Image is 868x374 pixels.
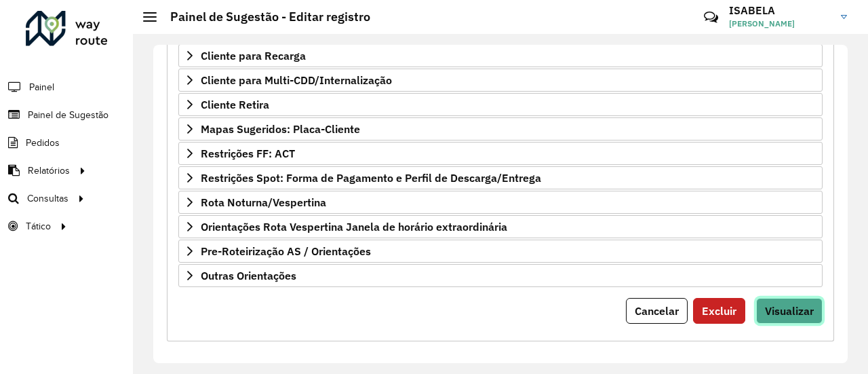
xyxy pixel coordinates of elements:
[201,50,306,61] span: Cliente para Recarga
[201,148,295,159] span: Restrições FF: ACT
[201,246,371,257] span: Pre-Roteirização AS / Orientações
[178,93,823,116] a: Cliente Retira
[27,191,68,206] span: Consultas
[178,215,823,238] a: Orientações Rota Vespertina Janela de horário extraordinária
[201,221,507,232] span: Orientações Rota Vespertina Janela de horário extraordinária
[178,166,823,189] a: Restrições Spot: Forma de Pagamento e Perfil de Descarga/Entrega
[29,80,54,94] span: Painel
[635,304,679,318] span: Cancelar
[178,117,823,141] a: Mapas Sugeridos: Placa-Cliente
[28,108,108,122] span: Painel de Sugestão
[201,197,326,208] span: Rota Noturna/Vespertina
[178,240,823,263] a: Pre-Roteirização AS / Orientações
[702,304,736,318] span: Excluir
[201,99,269,110] span: Cliente Retira
[26,219,51,233] span: Tático
[178,264,823,287] a: Outras Orientações
[765,304,814,318] span: Visualizar
[729,4,831,17] h3: ISABELA
[157,10,370,24] h2: Painel de Sugestão - Editar registro
[696,3,726,32] a: Contato Rápido
[729,18,831,30] span: [PERSON_NAME]
[178,191,823,214] a: Rota Noturna/Vespertina
[201,172,541,183] span: Restrições Spot: Forma de Pagamento e Perfil de Descarga/Entrega
[28,164,70,178] span: Relatórios
[626,298,688,324] button: Cancelar
[178,142,823,165] a: Restrições FF: ACT
[693,298,745,324] button: Excluir
[201,270,296,281] span: Outras Orientações
[756,298,823,324] button: Visualizar
[178,44,823,67] a: Cliente para Recarga
[201,75,392,86] span: Cliente para Multi-CDD/Internalização
[178,69,823,92] a: Cliente para Multi-CDD/Internalização
[201,124,360,134] span: Mapas Sugeridos: Placa-Cliente
[26,136,60,150] span: Pedidos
